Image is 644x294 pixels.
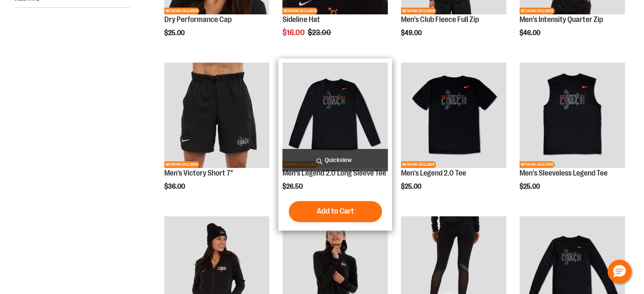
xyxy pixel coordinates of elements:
img: OTF Mens Coach FA23 Victory Short - Black primary image [164,63,270,168]
div: product [160,58,274,212]
a: Men's Club Fleece Full Zip [401,15,479,24]
img: OTF Mens Coach FA23 Legend Sleeveless Tee - Black primary image [520,63,625,168]
span: NETWORK EXCLUSIVE [164,161,199,168]
img: OTF Mens Coach FA23 Legend 2.0 LS Tee - Black primary image [282,63,388,168]
a: Men's Legend 2.0 Long Sleeve Tee [282,169,386,177]
a: Men's Victory Short 7" [164,169,233,177]
a: Dry Performance Cap [164,15,232,24]
span: $16.00 [282,28,306,37]
a: Men's Legend 2.0 Tee [401,169,466,177]
span: $25.00 [520,183,541,190]
a: Men's Sleeveless Legend Tee [520,169,608,177]
a: Quickview [282,149,388,171]
span: $46.00 [520,29,542,37]
a: OTF Mens Coach FA23 Victory Short - Black primary imageNETWORK EXCLUSIVE [164,63,270,169]
a: OTF Mens Coach FA23 Legend Sleeveless Tee - Black primary imageNETWORK EXCLUSIVE [520,63,625,169]
span: NETWORK EXCLUSIVE [401,161,436,168]
a: Men's Intensity Quarter Zip [520,15,603,24]
span: $26.50 [282,183,304,190]
div: product [515,58,629,212]
span: NETWORK EXCLUSIVE [520,161,555,168]
a: OTF Mens Coach FA23 Legend 2.0 SS Tee - Black primary imageNETWORK EXCLUSIVE [401,63,506,169]
button: Add to Cart [289,201,382,222]
span: $25.00 [401,183,423,190]
div: product [278,58,392,231]
a: OTF Mens Coach FA23 Legend 2.0 LS Tee - Black primary imageNETWORK EXCLUSIVE [282,63,388,169]
span: $49.00 [401,29,423,37]
span: $36.00 [164,183,186,190]
span: NETWORK EXCLUSIVE [401,8,436,14]
span: NETWORK EXCLUSIVE [282,8,318,14]
a: Sideline Hat [282,15,320,24]
span: NETWORK EXCLUSIVE [164,8,199,14]
span: $25.00 [164,29,186,37]
div: product [397,58,511,212]
span: $23.00 [307,28,332,37]
span: NETWORK EXCLUSIVE [520,8,555,14]
img: OTF Mens Coach FA23 Legend 2.0 SS Tee - Black primary image [401,63,506,168]
button: Hello, have a question? Let’s chat. [608,260,631,283]
span: Add to Cart [317,206,354,216]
